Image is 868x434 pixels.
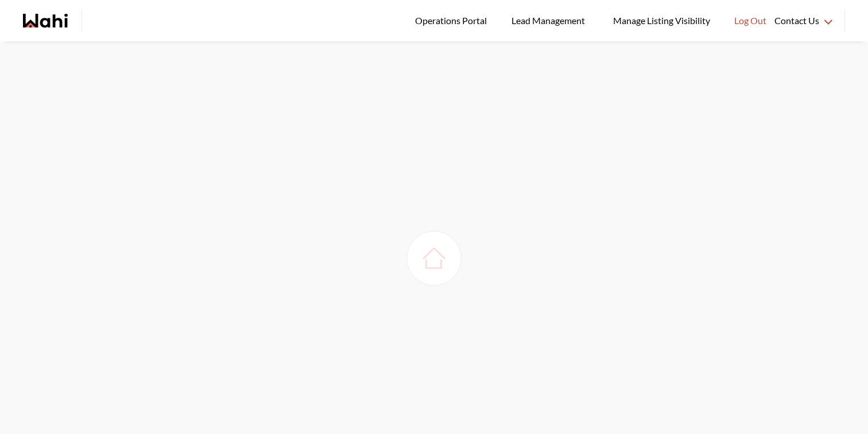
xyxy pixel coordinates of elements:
span: Lead Management [511,13,589,28]
a: Wahi homepage [23,14,68,28]
span: Log Out [734,13,766,28]
span: Manage Listing Visibility [610,13,714,28]
span: Operations Portal [415,13,491,28]
img: loading house image [418,242,450,274]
